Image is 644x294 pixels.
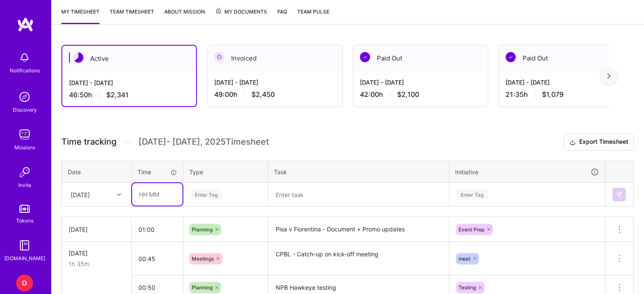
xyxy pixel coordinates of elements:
th: Type [183,161,268,183]
img: bell [16,49,33,66]
span: Meetings [192,256,214,262]
a: FAQ [277,7,287,24]
div: Active [62,46,196,71]
span: Team Pulse [297,8,329,15]
img: guide book [16,237,33,254]
img: teamwork [16,126,33,143]
div: Paid Out [499,45,633,71]
img: tokens [19,205,30,213]
button: Export Timesheet [564,134,634,151]
i: icon Download [569,138,576,147]
img: logo [17,17,34,32]
div: Paid Out [353,45,488,71]
span: Testing [459,284,476,291]
div: [DOMAIN_NAME] [4,254,45,263]
div: 46:50 h [69,91,189,99]
div: Initiative [455,167,599,177]
img: discovery [16,88,33,105]
div: 42:00 h [360,90,481,99]
a: Team Pulse [297,7,329,24]
th: Date [62,161,132,183]
div: [DATE] [69,249,124,258]
a: Team timesheet [110,7,154,24]
input: HH:MM [132,183,182,206]
span: Time tracking [61,137,116,147]
div: Invoiced [207,45,342,71]
span: Planning [192,226,213,233]
span: Planning [192,284,213,291]
div: [DATE] - [DATE] [506,78,627,87]
div: Notifications [10,66,40,75]
img: Active [73,52,83,63]
textarea: CPBL - Catch-up on kick-off meeting [269,243,448,275]
input: HH:MM [132,247,183,270]
div: Discovery [13,105,37,114]
div: 49:00 h [214,90,335,99]
a: My Documents [215,7,267,24]
span: meet [459,256,470,262]
img: Invite [16,164,33,181]
span: My Documents [215,7,267,16]
span: $1,079 [542,90,564,99]
img: right [607,73,611,79]
i: icon Chevron [117,192,121,197]
span: Event Prep [459,226,484,233]
span: [DATE] - [DATE] , 2025 Timesheet [138,137,269,147]
img: Paid Out [506,52,516,62]
div: [DATE] [71,190,90,199]
div: 1h 35m [69,259,124,268]
textarea: Pisa v Fiorentina - Document + Promo updates [269,218,448,241]
input: HH:MM [132,218,183,241]
img: Invoiced [214,52,224,62]
span: $2,100 [397,90,419,99]
div: [DATE] - [DATE] [214,78,335,87]
div: [DATE] - [DATE] [360,78,481,87]
div: D [16,275,33,291]
div: Enter Tag [456,188,488,201]
div: [DATE] [69,225,124,234]
th: Task [268,161,449,183]
div: Invite [18,181,31,190]
span: $2,450 [252,90,275,99]
div: Tokens [16,216,33,225]
img: Paid Out [360,52,370,62]
div: Enter Tag [191,188,222,201]
a: D [14,275,35,291]
div: [DATE] - [DATE] [69,78,189,87]
img: Submit [616,191,622,198]
a: My timesheet [61,7,100,24]
span: $2,341 [106,91,129,99]
div: Time [138,168,177,176]
a: About Mission [164,7,205,24]
div: 21:35 h [506,90,627,99]
div: Missions [14,143,35,152]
